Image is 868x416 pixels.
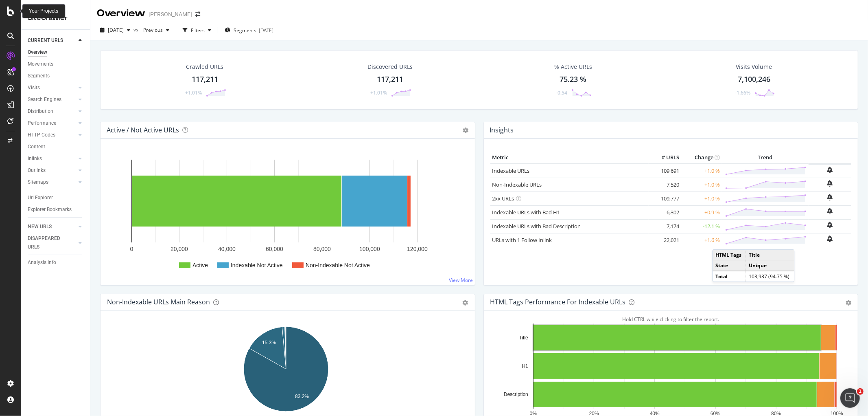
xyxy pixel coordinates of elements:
[28,205,72,214] div: Explorer Bookmarks
[28,258,56,267] div: Analysis Info
[827,167,833,173] div: bell-plus
[681,219,722,233] td: -12.1 %
[192,262,208,269] text: Active
[522,363,528,369] text: H1
[649,178,681,191] td: 7,520
[746,250,794,260] td: Title
[857,388,864,395] span: 1
[407,246,428,252] text: 120,000
[107,152,465,279] svg: A chart.
[681,164,722,178] td: +1.0 %
[370,89,387,96] div: +1.01%
[28,95,61,104] div: Search Engines
[107,298,210,306] div: Non-Indexable URLs Main Reason
[192,74,218,85] div: 117,211
[28,222,76,231] a: NEW URLS
[28,258,84,267] a: Analysis Info
[218,246,236,252] text: 40,000
[28,107,76,116] a: Distribution
[133,26,140,33] span: vs
[28,143,45,151] div: Content
[492,167,530,174] a: Indexable URLs
[519,335,528,341] text: Title
[449,277,473,284] a: View More
[746,260,794,271] td: Unique
[179,24,214,37] button: Filters
[377,74,403,85] div: 117,211
[722,152,809,164] th: Trend
[28,178,48,187] div: Sitemaps
[28,119,76,128] a: Performance
[713,260,746,271] td: State
[735,89,750,96] div: -1.66%
[359,246,380,252] text: 100,000
[28,119,56,128] div: Performance
[28,84,40,92] div: Visits
[492,236,552,244] a: URLs with 1 Follow Inlink
[738,74,770,85] div: 7,100,246
[28,154,42,163] div: Inlinks
[195,11,200,17] div: arrow-right-arrow-left
[28,36,63,45] div: CURRENT URLS
[556,89,567,96] div: -0.54
[28,48,84,57] a: Overview
[649,152,681,164] th: # URLS
[827,208,833,214] div: bell-plus
[713,250,746,260] td: HTML Tags
[503,392,528,397] text: Description
[97,7,145,20] div: Overview
[367,63,413,71] div: Discovered URLs
[97,24,133,37] button: [DATE]
[28,131,76,139] a: HTTP Codes
[713,271,746,282] td: Total
[140,24,173,37] button: Previous
[28,178,76,187] a: Sitemaps
[108,26,124,33] span: 2025 Sep. 29th
[490,298,626,306] div: HTML Tags Performance for Indexable URLs
[681,178,722,191] td: +1.0 %
[492,195,514,202] a: 2xx URLs
[827,180,833,187] div: bell-plus
[266,246,283,252] text: 60,000
[649,164,681,178] td: 109,691
[649,205,681,219] td: 6,302
[29,8,58,15] div: Your Projects
[306,262,370,269] text: Non-Indexable Not Active
[492,181,542,188] a: Non-Indexable URLs
[649,219,681,233] td: 7,174
[840,388,860,408] iframe: Intercom live chat
[649,233,681,247] td: 22,021
[846,300,851,306] div: gear
[221,24,277,37] button: Segments[DATE]
[259,27,273,34] div: [DATE]
[746,271,794,282] td: 103,937 (94.75 %)
[28,166,76,175] a: Outlinks
[234,27,256,34] span: Segments
[28,234,76,251] a: DISAPPEARED URLS
[186,63,223,71] div: Crawled URLs
[28,60,53,68] div: Movements
[28,194,84,202] a: Url Explorer
[463,300,468,306] div: gear
[28,36,76,45] a: CURRENT URLS
[28,222,52,231] div: NEW URLS
[28,154,76,163] a: Inlinks
[492,222,581,230] a: Indexable URLs with Bad Description
[681,233,722,247] td: +1.6 %
[492,209,560,216] a: Indexable URLs with Bad H1
[28,234,69,251] div: DISAPPEARED URLS
[28,84,76,92] a: Visits
[28,131,55,139] div: HTTP Codes
[313,246,331,252] text: 80,000
[649,191,681,205] td: 109,777
[149,10,192,18] div: [PERSON_NAME]
[681,152,722,164] th: Change
[827,236,833,242] div: bell-plus
[28,48,47,57] div: Overview
[107,125,179,136] h4: Active / Not Active URLs
[191,27,205,34] div: Filters
[490,125,514,136] h4: Insights
[28,107,53,116] div: Distribution
[560,74,586,85] div: 75.23 %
